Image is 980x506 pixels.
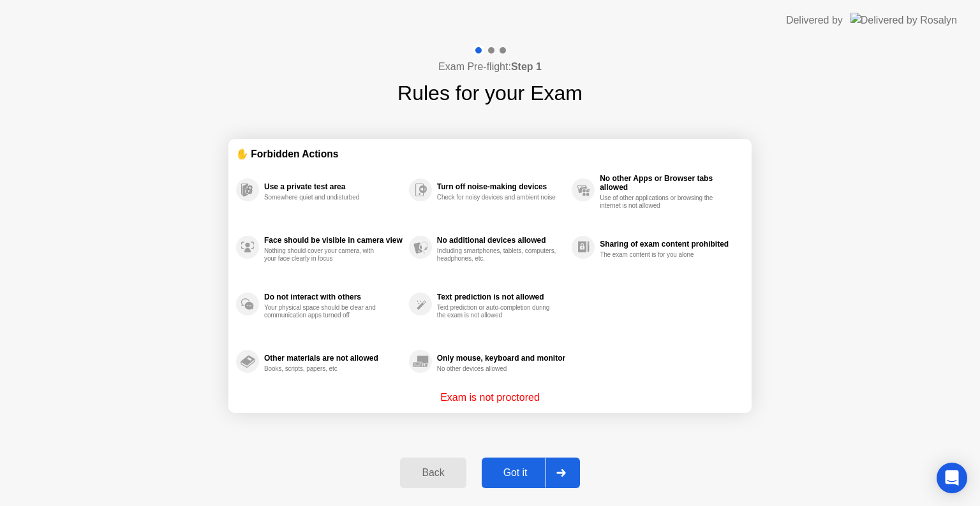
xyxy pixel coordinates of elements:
div: Face should be visible in camera view [264,236,403,245]
h1: Rules for your Exam [397,78,583,108]
div: Text prediction or auto-completion during the exam is not allowed [437,304,558,319]
div: The exam content is for you alone [600,251,720,259]
div: Open Intercom Messenger [937,463,967,493]
img: Delivered by Rosalyn [850,13,957,27]
div: Back [404,467,462,479]
div: Somewhere quiet and undisturbed [264,194,385,201]
div: Use of other applications or browsing the internet is not allowed [600,194,720,210]
div: No other devices allowed [437,365,558,373]
div: Do not interact with others [264,293,403,301]
div: Only mouse, keyboard and monitor [437,354,565,363]
div: No additional devices allowed [437,236,565,245]
div: Text prediction is not allowed [437,293,565,301]
div: Other materials are not allowed [264,354,403,363]
div: Books, scripts, papers, etc [264,365,385,373]
div: Turn off noise-making devices [437,182,565,191]
div: Delivered by [786,13,843,28]
div: Check for noisy devices and ambient noise [437,194,558,201]
div: Use a private test area [264,182,403,191]
h4: Exam Pre-flight: [438,59,542,75]
div: Including smartphones, tablets, computers, headphones, etc. [437,247,558,263]
button: Got it [482,458,580,488]
div: Sharing of exam content prohibited [600,240,738,249]
div: No other Apps or Browser tabs allowed [600,174,738,192]
div: Nothing should cover your camera, with your face clearly in focus [264,247,385,263]
div: Got it [486,467,546,479]
button: Back [400,458,466,488]
b: Step 1 [511,61,542,72]
p: Exam is not proctored [440,390,540,405]
div: ✋ Forbidden Actions [236,147,744,161]
div: Your physical space should be clear and communication apps turned off [264,304,385,319]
